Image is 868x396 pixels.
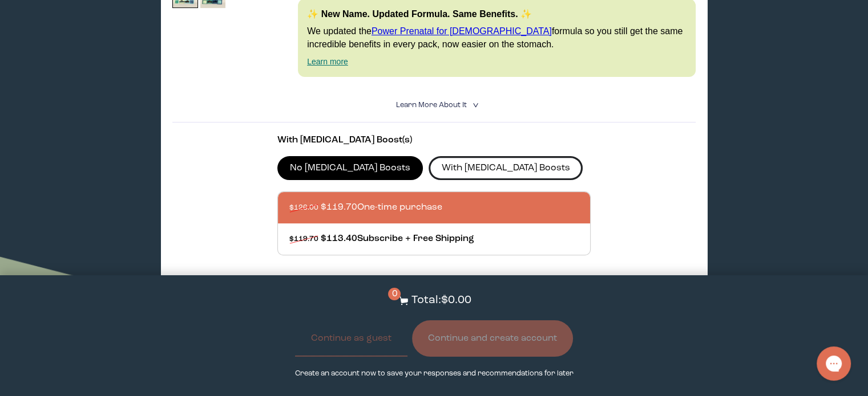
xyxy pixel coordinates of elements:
[277,134,591,147] p: With [MEDICAL_DATA] Boost(s)
[411,292,471,309] p: Total: $0.00
[469,102,480,108] i: <
[429,156,583,180] label: With [MEDICAL_DATA] Boosts
[307,57,348,66] a: Learn more
[811,342,857,385] iframe: Gorgias live chat messenger
[307,9,532,19] strong: ✨ New Name. Updated Formula. Same Benefits. ✨
[395,101,466,109] span: Learn More About it
[395,100,472,111] summary: Learn More About it <
[277,156,423,180] label: No [MEDICAL_DATA] Boosts
[388,288,401,300] span: 0
[412,320,573,357] button: Continue and create account
[294,368,573,379] p: Create an account now to save your responses and recommendations for later
[295,320,407,357] button: Continue as guest
[372,26,552,36] a: Power Prenatal for [DEMOGRAPHIC_DATA]
[307,25,687,51] p: We updated the formula so you still get the same incredible benefits in every pack, now easier on...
